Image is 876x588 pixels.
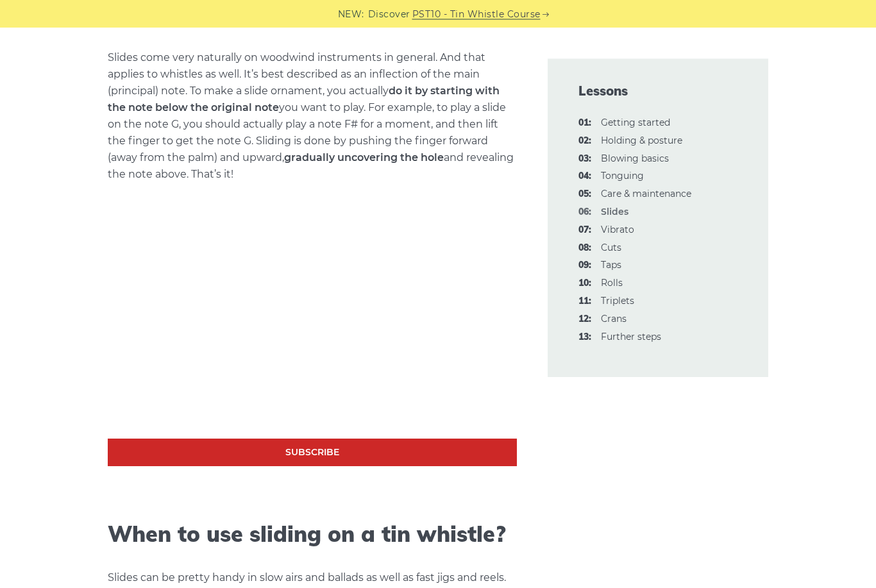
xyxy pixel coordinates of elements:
span: 01: [578,115,591,131]
strong: do it by starting with the note below the original note [108,85,500,114]
strong: gradually uncovering the hole [284,152,444,164]
span: NEW: [338,7,364,22]
a: 07:Vibrato [601,224,634,235]
a: 01:Getting started [601,117,670,128]
span: 04: [578,169,591,184]
iframe: Slides Technique - Irish Tin Whistle Tutorial [108,209,517,439]
span: 11: [578,294,591,309]
a: 12:Crans [601,313,627,324]
span: 09: [578,258,591,273]
span: 13: [578,330,591,345]
span: 05: [578,187,591,202]
span: 02: [578,133,591,149]
span: 08: [578,240,591,256]
a: PST10 - Tin Whistle Course [412,7,541,22]
h2: When to use sliding on a tin whistle? [108,522,517,548]
a: 10:Rolls [601,277,623,289]
a: 11:Triplets [601,295,634,307]
a: 03:Blowing basics [601,153,669,164]
a: 02:Holding & posture [601,135,682,146]
span: Lessons [578,82,737,100]
strong: Slides [601,206,628,217]
span: 06: [578,205,591,220]
a: 08:Cuts [601,242,621,253]
span: 03: [578,151,591,167]
p: Slides come very naturally on woodwind instruments in general. And that applies to whistles as we... [108,50,517,183]
a: Subscribe [108,439,517,467]
a: 05:Care & maintenance [601,188,691,199]
span: 10: [578,276,591,291]
span: 12: [578,312,591,327]
a: 09:Taps [601,259,621,271]
span: 07: [578,223,591,238]
span: Discover [368,7,410,22]
a: 04:Tonguing [601,170,644,181]
a: 13:Further steps [601,331,661,342]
